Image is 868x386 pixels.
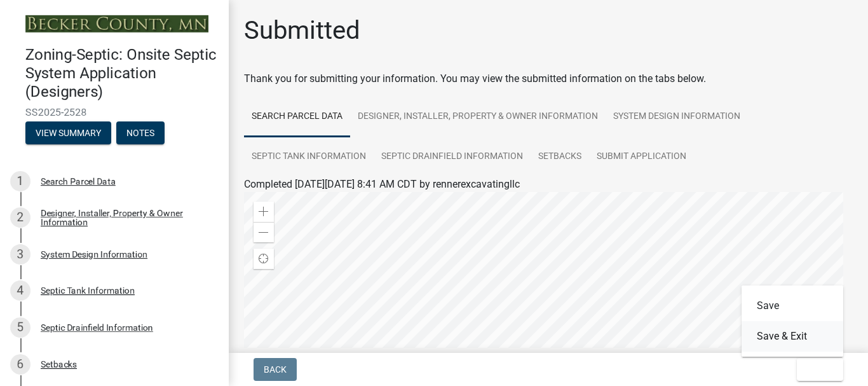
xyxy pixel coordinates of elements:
wm-modal-confirm: Summary [25,128,111,139]
div: 6 [10,354,31,375]
button: Notes [116,121,165,144]
button: Back [254,358,297,381]
span: Exit [807,364,825,375]
span: Completed [DATE][DATE] 8:41 AM CDT by rennerexcavatingllc [244,178,520,190]
div: 4 [10,280,31,301]
div: Search Parcel Data [41,177,116,186]
span: SS2025-2528 [25,106,203,118]
button: Save [742,291,843,321]
h1: Submitted [244,15,360,46]
div: Septic Tank Information [41,286,135,295]
a: Septic Drainfield Information [374,137,531,177]
h4: Zoning-Septic: Onsite Septic System Application (Designers) [25,46,219,100]
div: Zoom in [254,202,274,222]
div: Septic Drainfield Information [41,323,153,332]
a: Setbacks [531,137,589,177]
div: 3 [10,244,31,265]
wm-modal-confirm: Notes [116,128,165,139]
div: 1 [10,171,31,191]
div: Thank you for submitting your information. You may view the submitted information on the tabs below. [244,71,853,86]
span: Back [264,364,287,375]
div: System Design Information [41,250,147,259]
a: System Design Information [606,97,748,137]
div: 2 [10,207,31,228]
img: Becker County, Minnesota [25,15,208,32]
div: Exit [742,286,843,357]
a: Submit Application [589,137,694,177]
button: Exit [797,358,843,381]
a: Septic Tank Information [244,137,374,177]
a: Search Parcel Data [244,97,350,137]
div: Find my location [254,249,274,269]
div: Designer, Installer, Property & Owner Information [41,209,208,226]
div: Setbacks [41,360,77,369]
button: View Summary [25,121,111,144]
button: Save & Exit [742,321,843,352]
div: Zoom out [254,222,274,242]
div: 5 [10,317,31,338]
a: Designer, Installer, Property & Owner Information [350,97,606,137]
